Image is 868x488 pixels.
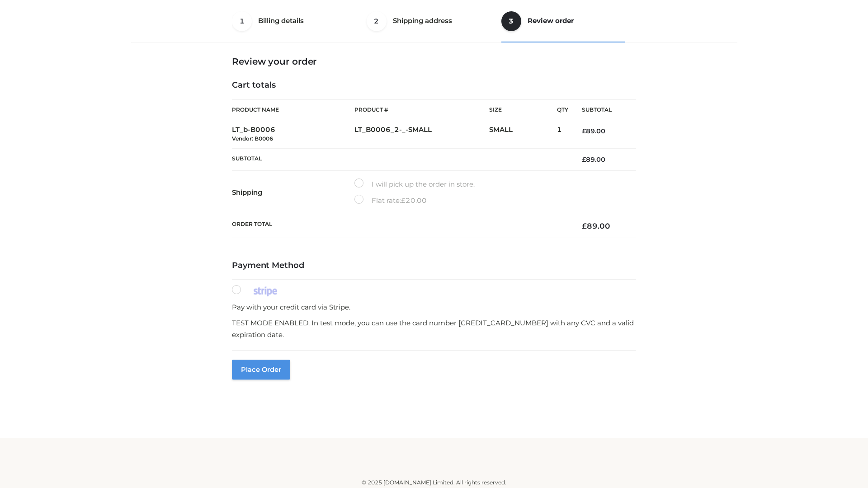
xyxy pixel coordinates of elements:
bdi: 89.00 [582,127,605,135]
span: £ [582,221,587,230]
span: £ [401,196,406,205]
label: I will pick up the order in store. [354,178,475,190]
bdi: 20.00 [401,196,427,205]
h4: Payment Method [232,261,636,271]
td: LT_B0006_2-_-SMALL [354,120,489,149]
bdi: 89.00 [582,221,610,230]
th: Size [489,100,552,120]
p: TEST MODE ENABLED. In test mode, you can use the card number [CREDIT_CARD_NUMBER] with any CVC an... [232,317,636,340]
span: £ [582,155,586,164]
td: 1 [557,120,568,149]
span: £ [582,127,586,135]
th: Order Total [232,214,568,238]
th: Shipping [232,171,354,214]
div: © 2025 [DOMAIN_NAME] Limited. All rights reserved. [134,478,734,487]
p: Pay with your credit card via Stripe. [232,301,636,313]
h3: Review your order [232,56,636,67]
td: SMALL [489,120,557,149]
th: Qty [557,99,568,120]
th: Subtotal [232,148,568,170]
small: Vendor: B0006 [232,135,273,142]
td: LT_b-B0006 [232,120,354,149]
th: Product # [354,99,489,120]
th: Product Name [232,99,354,120]
bdi: 89.00 [582,155,605,164]
th: Subtotal [568,100,636,120]
h4: Cart totals [232,80,636,90]
label: Flat rate: [354,195,427,206]
button: Place order [232,360,290,380]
